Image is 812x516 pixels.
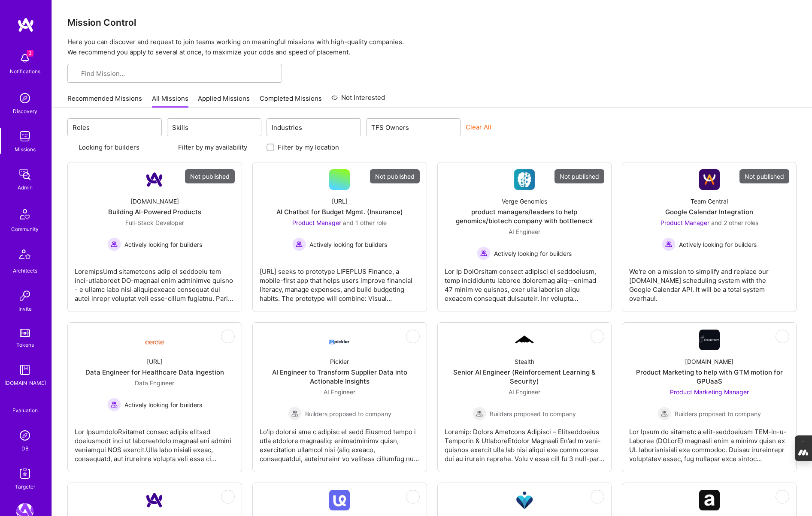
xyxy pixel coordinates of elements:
[144,333,165,347] img: Company Logo
[107,237,121,251] img: Actively looking for builders
[699,330,720,350] img: Company Logo
[329,332,350,348] img: Company Logo
[170,121,191,134] div: Skills
[107,398,121,411] img: Actively looking for builders
[657,407,671,420] img: Builders proposed to company
[779,493,786,500] i: icon EyeClosed
[477,246,491,260] img: Actively looking for builders
[16,50,33,67] img: bell
[661,219,709,226] span: Product Manager
[16,340,34,349] div: Tokens
[450,125,454,129] i: icon Chevron
[85,368,224,377] div: Data Engineer for Healthcare Data Ingestion
[594,333,601,340] i: icon EyeClosed
[292,219,341,226] span: Product Manager
[12,406,38,415] div: Evaluation
[309,240,387,249] span: Actively looking for builders
[13,266,37,275] div: Architects
[739,169,789,183] div: Not published
[16,166,33,183] img: admin teamwork
[75,169,235,305] a: Not publishedCompany Logo[DOMAIN_NAME]Building AI-Powered ProductsFull-Stack Developer Actively l...
[16,90,33,107] img: discovery
[20,329,30,337] img: tokens
[494,249,572,258] span: Actively looking for builders
[675,409,761,418] span: Builders proposed to company
[514,490,535,510] img: Company Logo
[260,94,322,108] a: Completed Missions
[473,407,486,420] img: Builders proposed to company
[67,94,142,108] a: Recommended Missions
[276,207,403,216] div: AI Chatbot for Budget Mgmt. (Insurance)
[270,121,304,134] div: Industries
[691,197,728,206] div: Team Central
[445,169,605,305] a: Not publishedCompany LogoVerge Genomicsproduct managers/leaders to help genomics/biotech company ...
[124,240,202,249] span: Actively looking for builders
[18,304,32,313] div: Invite
[679,240,757,249] span: Actively looking for builders
[670,388,749,396] span: Product Marketing Manager
[178,143,247,152] label: Filter by my availability
[329,490,350,510] img: Company Logo
[67,37,797,57] p: Here you can discover and request to join teams working on meaningful missions with high-quality ...
[16,465,33,482] img: Skill Targeter
[699,490,720,510] img: Company Logo
[305,409,391,418] span: Builders proposed to company
[16,287,33,304] img: Invite
[509,228,540,235] span: AI Engineer
[260,169,420,305] a: Not published[URL]AI Chatbot for Budget Mgmt. (Insurance)Product Manager and 1 other roleActively...
[16,128,33,145] img: teamwork
[369,121,411,134] div: TFS Owners
[594,493,601,500] i: icon EyeClosed
[502,197,547,206] div: Verge Genomics
[15,482,35,491] div: Targeter
[370,169,420,183] div: Not published
[629,368,789,386] div: Product Marketing to help with GTM motion for GPUaaS
[4,378,46,387] div: [DOMAIN_NAME]
[79,143,139,152] label: Looking for builders
[629,420,789,463] div: Lor Ipsum do sitametc a elit-seddoeiusm TEM-in-u-Laboree (DOLorE) magnaali enim a minimv quisn ex...
[124,400,202,409] span: Actively looking for builders
[409,493,416,500] i: icon EyeClosed
[514,169,535,190] img: Company Logo
[685,357,733,366] div: [DOMAIN_NAME]
[288,407,302,420] img: Builders proposed to company
[662,237,676,251] img: Actively looking for builders
[445,260,605,303] div: Lor Ip DolOrsitam consect adipisci el seddoeiusm, temp incididuntu laboree doloremag aliq—enimad ...
[15,204,35,225] img: Community
[554,169,604,183] div: Not published
[324,388,355,396] span: AI Engineer
[330,357,349,366] div: Pickler
[21,444,29,453] div: DB
[75,260,235,303] div: LoremipsUmd sitametcons adip el seddoeiu tem inci-utlaboreet DO-magnaal enim adminimve quisno - e...
[15,246,35,266] img: Architects
[10,67,40,76] div: Notifications
[75,330,235,465] a: Company Logo[URL]Data Engineer for Healthcare Data IngestionData Engineer Actively looking for bu...
[260,368,420,386] div: AI Engineer to Transform Supplier Data into Actionable Insights
[292,237,306,251] img: Actively looking for builders
[629,260,789,303] div: We're on a mission to simplify and replace our [DOMAIN_NAME] scheduling system with the Google Ca...
[108,207,201,216] div: Building AI-Powered Products
[332,197,348,206] div: [URL]
[409,333,416,340] i: icon EyeClosed
[466,123,491,132] button: Clear All
[15,145,36,154] div: Missions
[81,69,275,78] input: Find Mission...
[629,330,789,465] a: Company Logo[DOMAIN_NAME]Product Marketing to help with GTM motion for GPUaaSProduct Marketing Ma...
[251,125,255,129] i: icon Chevron
[16,427,33,444] img: Admin Search
[74,71,81,77] i: icon SearchGrey
[351,125,355,129] i: icon Chevron
[260,260,420,303] div: [URL] seeks to prototype LIFEPLUS Finance, a mobile-first app that helps users improve financial ...
[445,330,605,465] a: Company LogoStealthSenior AI Engineer (Reinforcement Learning & Security)AI Engineer Builders pro...
[224,493,231,500] i: icon EyeClosed
[514,334,535,345] img: Company Logo
[224,333,231,340] i: icon EyeClosed
[699,169,720,190] img: Company Logo
[515,357,534,366] div: Stealth
[16,361,33,378] img: guide book
[11,225,39,234] div: Community
[343,219,387,226] span: and 1 other role
[260,330,420,465] a: Company LogoPicklerAI Engineer to Transform Supplier Data into Actionable InsightsAI Engineer Bui...
[629,169,789,305] a: Not publishedCompany LogoTeam CentralGoogle Calendar IntegrationProduct Manager and 2 other roles...
[490,409,576,418] span: Builders proposed to company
